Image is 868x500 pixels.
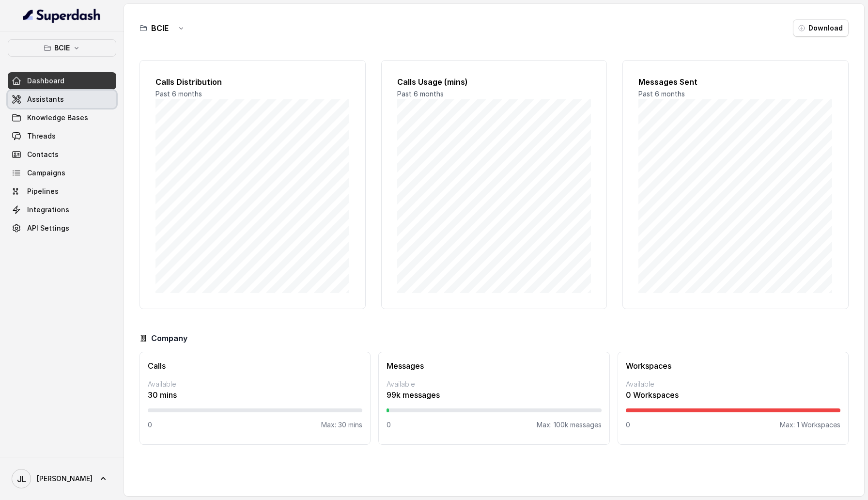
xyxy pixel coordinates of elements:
[626,420,630,430] p: 0
[780,420,840,430] p: Max: 1 Workspaces
[626,379,840,389] p: Available
[155,76,350,88] h2: Calls Distribution
[54,42,70,54] p: BCIE
[27,76,64,86] span: Dashboard
[397,76,591,88] h2: Calls Usage (mins)
[8,164,116,182] a: Campaigns
[8,72,116,90] a: Dashboard
[148,379,362,389] p: Available
[8,91,116,108] a: Assistants
[321,420,362,430] p: Max: 30 mins
[27,223,69,233] span: API Settings
[397,90,444,98] span: Past 6 months
[17,474,26,484] text: JL
[626,389,840,401] p: 0 Workspaces
[387,420,391,430] p: 0
[27,187,59,196] span: Pipelines
[27,131,56,141] span: Threads
[27,113,88,123] span: Knowledge Bases
[151,332,187,344] h3: Company
[27,205,69,215] span: Integrations
[638,90,685,98] span: Past 6 months
[27,150,59,159] span: Contacts
[23,8,101,23] img: light.svg
[638,76,833,88] h2: Messages Sent
[387,360,601,372] h3: Messages
[537,420,602,430] p: Max: 100k messages
[155,90,202,98] span: Past 6 months
[27,168,65,178] span: Campaigns
[387,379,601,389] p: Available
[626,360,840,372] h3: Workspaces
[8,109,116,126] a: Knowledge Bases
[37,474,93,484] span: [PERSON_NAME]
[793,19,849,37] button: Download
[8,146,116,163] a: Contacts
[387,389,601,401] p: 99k messages
[8,465,116,492] a: [PERSON_NAME]
[8,183,116,200] a: Pipelines
[8,127,116,145] a: Threads
[151,22,169,34] h3: BCIE
[27,94,64,104] span: Assistants
[8,39,116,57] button: BCIE
[148,420,152,430] p: 0
[148,360,362,372] h3: Calls
[8,201,116,219] a: Integrations
[8,219,116,237] a: API Settings
[148,389,362,401] p: 30 mins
